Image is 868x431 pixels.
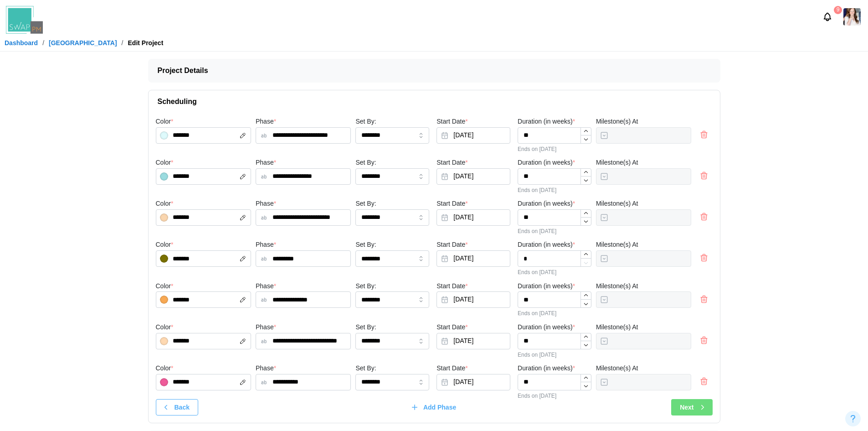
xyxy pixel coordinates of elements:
[149,90,720,113] button: Scheduling
[518,269,591,275] div: Ends on [DATE]
[843,8,861,26] a: Heather Bemis
[42,40,44,46] div: /
[437,333,510,349] button: Jun 11, 2025
[820,9,835,25] button: Notifications
[437,281,467,291] label: Start Date
[256,322,276,332] label: Phase
[256,281,276,291] label: Phase
[156,281,174,291] label: Color
[355,117,376,127] label: Set By:
[156,199,174,209] label: Color
[680,400,693,415] span: Next
[437,209,510,226] button: Mar 25, 2025
[49,40,117,46] a: [GEOGRAPHIC_DATA]
[518,322,575,332] label: Duration (in weeks)
[256,158,276,168] label: Phase
[256,240,276,250] label: Phase
[518,281,575,291] label: Duration (in weeks)
[156,363,174,374] label: Color
[843,8,861,26] img: AP1GczMNCT7AaZtTa1V-wnnHmvS7-isWipAvnqr_ioYeGclocvMarRbIFWYhJpqV-vK2drYah3XfQvKkD-tF2M0AytoapEIWk...
[6,6,43,34] img: Swap PM Logo
[256,363,276,374] label: Phase
[596,117,638,127] label: Milestone(s) At
[437,158,467,168] label: Start Date
[355,363,376,374] label: Set By:
[355,322,376,332] label: Set By:
[158,90,704,113] span: Scheduling
[437,117,467,127] label: Start Date
[518,393,591,399] div: Ends on [DATE]
[149,114,720,423] div: Scheduling
[596,281,638,291] label: Milestone(s) At
[518,363,575,374] label: Duration (in weeks)
[423,400,456,415] span: Add Phase
[355,240,376,250] label: Set By:
[256,199,276,209] label: Phase
[518,187,591,193] div: Ends on [DATE]
[175,400,190,415] span: Back
[671,399,712,415] button: Next
[437,250,510,267] button: May 6, 2025
[834,6,842,14] div: 9
[405,399,465,415] button: Add Phase
[437,199,467,209] label: Start Date
[518,240,575,250] label: Duration (in weeks)
[149,59,720,82] button: Project Details
[437,291,510,308] button: May 27, 2025
[596,363,638,374] label: Milestone(s) At
[596,322,638,332] label: Milestone(s) At
[518,352,591,358] div: Ends on [DATE]
[256,117,276,127] label: Phase
[156,399,198,415] button: Back
[518,199,575,209] label: Duration (in weeks)
[518,158,575,168] label: Duration (in weeks)
[437,322,467,332] label: Start Date
[518,117,575,127] label: Duration (in weeks)
[156,240,174,250] label: Color
[128,40,164,46] div: Edit Project
[518,228,591,234] div: Ends on [DATE]
[156,322,174,332] label: Color
[437,374,510,390] button: Aug 12, 2025
[355,199,376,209] label: Set By:
[437,168,510,185] button: Apr 24, 2024
[5,40,38,46] a: Dashboard
[437,127,510,144] button: Mar 25, 2024
[156,117,174,127] label: Color
[158,59,704,82] span: Project Details
[518,310,591,317] div: Ends on [DATE]
[355,281,376,291] label: Set By:
[596,240,638,250] label: Milestone(s) At
[355,158,376,168] label: Set By:
[156,158,174,168] label: Color
[518,146,591,152] div: Ends on [DATE]
[437,363,467,374] label: Start Date
[596,158,638,168] label: Milestone(s) At
[122,40,123,46] div: /
[437,240,467,250] label: Start Date
[596,199,638,209] label: Milestone(s) At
